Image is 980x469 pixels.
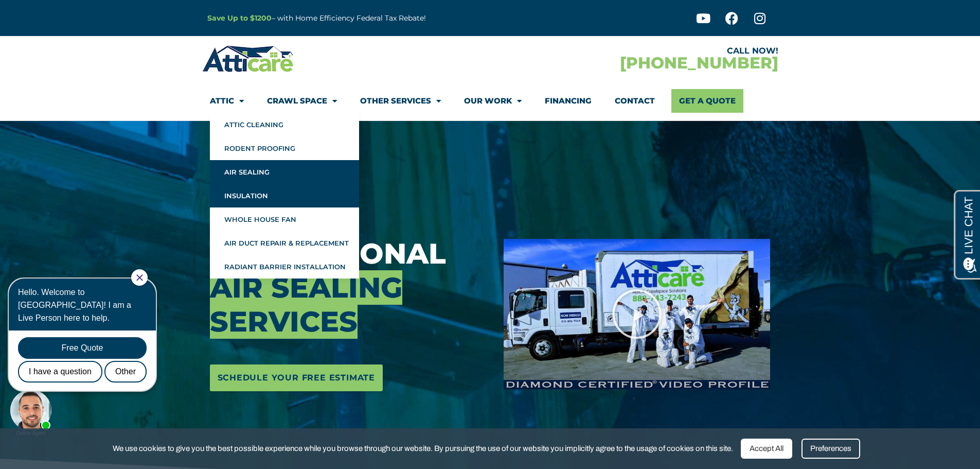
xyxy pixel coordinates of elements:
a: Crawl Space [267,89,337,113]
span: We use cookies to give you the best possible experience while you browse through our website. By ... [113,442,733,455]
a: Contact [615,89,655,113]
a: Schedule Your Free Estimate [210,364,383,391]
span: Air Sealing Services [210,270,402,339]
a: Other Services [360,89,441,113]
a: Air Sealing [210,160,359,184]
a: Our Work [464,89,522,113]
div: CALL NOW! [490,47,778,55]
div: Play Video [611,288,663,340]
a: Financing [545,89,592,113]
a: Attic [210,89,244,113]
a: Whole House Fan [210,207,359,231]
ul: Attic [210,113,359,279]
a: Radiant Barrier Installation [210,255,359,279]
a: Get A Quote [671,89,743,113]
span: Opens a chat window [25,8,83,21]
iframe: Chat Invitation [5,268,170,438]
div: Accept All [741,439,792,459]
h3: Professional [210,237,489,339]
nav: Menu [210,89,771,113]
a: Attic Cleaning [210,113,359,136]
p: – with Home Efficiency Federal Tax Rebate! [207,12,541,24]
div: Preferences [801,439,860,459]
a: Insulation [210,184,359,207]
span: Schedule Your Free Estimate [218,370,376,386]
a: Save Up to $1200 [207,13,272,23]
a: Rodent Proofing [210,136,359,160]
a: Air Duct Repair & Replacement [210,231,359,255]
